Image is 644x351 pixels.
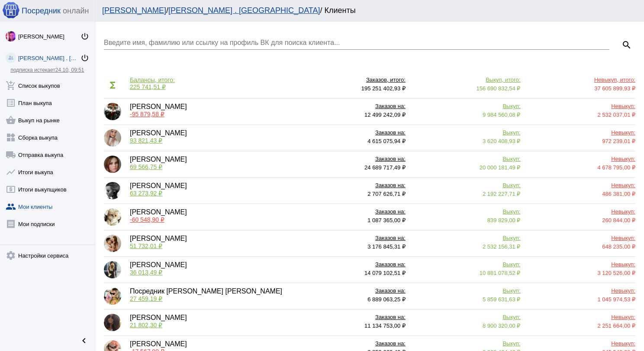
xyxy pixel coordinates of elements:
span: 12 499 242,09 ₽ [364,112,406,118]
span: 839 829,00 ₽ [487,217,521,223]
span: 69 566,75 ₽ [130,163,162,170]
div: Заказов на: [299,103,406,112]
mat-icon: add_shopping_cart [6,80,16,91]
div: Заказов на: [299,287,406,296]
div: Заказов на: [299,156,406,164]
img: vd2iKW0PW-FsqLi4RmhEwsCg2KrKpVNwsQFjmPRsT4HaO-m7wc8r3lMq2bEv28q2mqI8OJVjWDK1XKAm0SGrcN3D.jpg [104,103,121,120]
div: Невыкуп, итого: [529,77,635,85]
span: 51 732,01 ₽ [130,243,162,249]
img: 73xLq58P2BOqs-qIllg3xXCtabieAB0OMVER0XTxHpc0AjG-Rb2SSuXsq4It7hEfqgBcQNho.jpg [6,31,16,41]
span: 2 532 156,31 ₽ [483,243,521,250]
span: 1 045 974,53 ₽ [597,296,635,303]
div: Посредник [PERSON_NAME] [PERSON_NAME] [130,287,282,305]
div: Невыкуп: [529,208,635,217]
div: Выкуп: [414,103,521,112]
span: 2 707 626,71 ₽ [367,191,406,197]
mat-icon: list_alt [6,98,16,108]
span: 93 821,43 ₽ [130,137,162,144]
mat-icon: power_settings_new [80,54,89,62]
span: 1 087 365,00 ₽ [367,217,406,223]
div: Невыкуп: [529,340,635,349]
span: 972 239,01 ₽ [602,138,635,144]
div: [PERSON_NAME] [130,129,187,147]
span: 6 889 063,25 ₽ [367,296,406,303]
div: Невыкуп: [529,261,635,270]
span: 3 120 526,00 ₽ [597,270,635,276]
a: [PERSON_NAME] [102,6,166,15]
div: Выкуп: [414,156,521,164]
div: Выкуп, итого: [414,77,521,85]
span: 156 690 832,54 ₽ [476,85,520,92]
a: подписка истекает24.10, 09:51 [10,67,84,73]
div: Выкуп: [414,129,521,138]
img: e78SHcMQxUdyZPSmMuqhNNSihG5qwqpCvo9g4MOCF4FTeRBVJFDFa5Ue9I0hMuL5lN3RLiAO5xl6ZtzinHj_WwJj.jpg [104,235,121,252]
img: P4-tjzPoZi1IBPzh9PPFfFpe3IlnPuZpLysGmHQ4RmQPDLVGXhRy00i18QHrPKeh0gWkXFDIejsYigdrjemjCntp.jpg [104,156,121,173]
div: Заказов на: [299,129,406,138]
div: Выкуп: [414,261,521,270]
div: Балансы, итого: [130,77,175,83]
mat-icon: settings [6,250,16,261]
img: apple-icon-60x60.png [2,1,19,19]
span: 225 741,51 ₽ [130,83,166,90]
div: Выкуп: [414,182,521,191]
span: 63 273,92 ₽ [130,190,162,197]
span: 4 678 795,00 ₽ [597,164,635,171]
div: [PERSON_NAME] [130,182,187,199]
div: Невыкуп: [529,287,635,296]
div: Заказов, итого: [299,77,406,85]
span: 10 881 078,52 ₽ [480,270,521,276]
span: -60 548,90 ₽ [130,216,164,223]
div: Заказов на: [299,235,406,243]
span: 2 192 227,71 ₽ [483,191,521,197]
mat-icon: search [621,40,632,50]
div: / / Клиенты [102,6,628,15]
div: Невыкуп: [529,103,635,112]
span: 260 844,00 ₽ [602,217,635,223]
div: [PERSON_NAME] . [GEOGRAPHIC_DATA] [18,55,80,61]
span: 36 013,49 ₽ [130,269,162,276]
div: Выкуп: [414,235,521,243]
span: Посредник [22,6,61,16]
img: jpYarlG_rMSRdqPbVPQVGBq6sjAws1PGEm5gZ1VrcU0z7HB6t_6-VAYqmDps2aDbz8He_Uz8T3ZkfUszj2kIdyl7.jpg [104,129,121,147]
div: Невыкуп: [529,314,635,322]
span: 27 459,19 ₽ [130,295,162,302]
div: Невыкуп: [529,182,635,191]
div: [PERSON_NAME] [130,156,187,173]
span: 195 251 402,93 ₽ [361,85,406,92]
span: 24 689 717,49 ₽ [364,164,406,171]
div: Заказов на: [299,261,406,270]
div: [PERSON_NAME] [130,261,187,278]
div: Заказов на: [299,208,406,217]
mat-icon: power_settings_new [80,32,89,41]
mat-icon: receipt [6,219,16,229]
div: [PERSON_NAME] [130,103,187,120]
span: 24.10, 09:51 [55,67,84,73]
span: 20 000 181,49 ₽ [480,164,521,171]
span: 9 984 560,08 ₽ [483,112,521,118]
span: 3 176 845,31 ₽ [367,243,406,250]
div: [PERSON_NAME] [18,33,80,40]
mat-icon: functions [104,77,121,94]
img: DswxFn8eofnO5d9PzfsTmCDDM2C084Qvq32CvNVw8c0JajYaOrZz5JYWNrj--7e93YPZXg.jpg [104,314,121,331]
img: klfIT1i2k3saJfNGA6XPqTU7p5ZjdXiiDsm8fFA7nihaIQp9Knjm0Fohy3f__4ywE27KCYV1LPWaOQBexqZpekWk.jpg [104,287,121,305]
span: 3 620 408,93 ₽ [483,138,521,144]
span: 4 615 075,94 ₽ [367,138,406,144]
span: 21 802,30 ₽ [130,322,162,329]
mat-icon: widgets [6,132,16,143]
div: Невыкуп: [529,235,635,243]
div: Заказов на: [299,314,406,322]
span: 11 134 753,00 ₽ [364,322,406,329]
span: 2 532 037,01 ₽ [597,112,635,118]
div: Выкуп: [414,314,521,322]
mat-icon: local_shipping [6,150,16,160]
mat-icon: chevron_left [79,335,89,346]
img: community_200.png [6,53,16,63]
span: 5 859 631,63 ₽ [483,296,521,303]
mat-icon: show_chart [6,167,16,177]
div: Заказов на: [299,340,406,349]
img: 9bX9eWR0xDgCiTIhQTzpvXJIoeDPQLXe9CHnn3Gs1PGb3J-goD_dDXIagjGUYbFRmMTp9d7qhpcK6TVyPhbmsz2d.jpg [104,182,121,199]
span: 648 235,00 ₽ [602,243,635,250]
div: Выкуп: [414,287,521,296]
mat-icon: shopping_basket [6,115,16,125]
div: Невыкуп: [529,156,635,164]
